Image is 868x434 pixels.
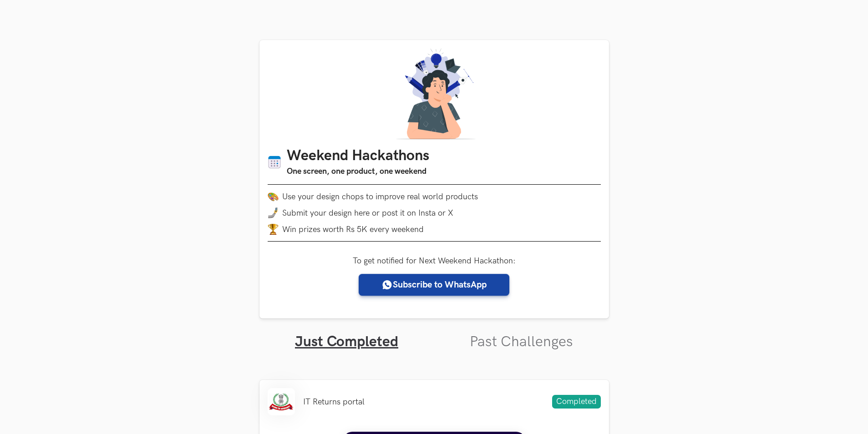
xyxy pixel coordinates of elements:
span: Completed [552,395,601,409]
img: Calendar icon [268,155,281,169]
label: To get notified for Next Weekend Hackathon: [353,256,516,266]
img: trophy.png [268,224,279,235]
li: IT Returns portal [303,397,365,407]
img: A designer thinking [391,48,478,139]
h3: One screen, one product, one weekend [287,165,429,178]
li: Use your design chops to improve real world products [268,191,601,202]
img: mobile-in-hand.png [268,207,279,218]
a: Just Completed [295,333,398,351]
a: Past Challenges [470,333,573,351]
ul: Tabs Interface [259,318,609,351]
h1: Weekend Hackathons [287,147,429,165]
a: Subscribe to WhatsApp [359,274,509,296]
li: Win prizes worth Rs 5K every weekend [268,224,601,235]
span: Submit your design here or post it on Insta or X [282,208,453,218]
img: palette.png [268,191,279,202]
